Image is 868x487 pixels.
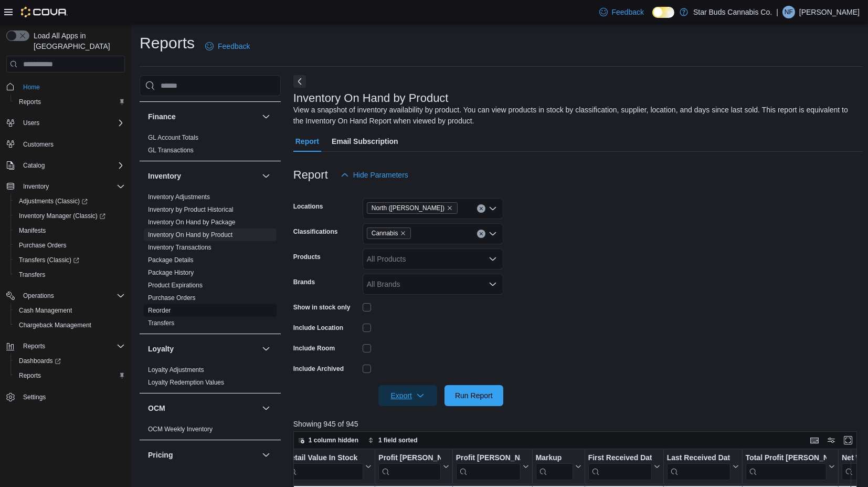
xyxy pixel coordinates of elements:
a: Transfers (Classic) [10,253,129,267]
button: 1 column hidden [294,434,363,447]
span: Feedback [612,7,644,17]
div: Inventory [140,191,281,334]
button: Manifests [10,223,129,238]
button: Hide Parameters [336,164,412,185]
nav: Complex example [6,75,125,432]
span: GL Transactions [148,146,194,154]
span: Adjustments (Classic) [15,195,125,208]
span: Inventory Manager (Classic) [15,210,125,222]
span: Purchase Orders [15,239,125,252]
a: Home [19,81,44,94]
span: Customers [19,138,125,151]
p: | [776,6,778,18]
label: Include Room [293,344,335,353]
button: Home [2,79,129,94]
label: Include Location [293,324,343,332]
button: Clear input [477,230,485,238]
button: Remove North (Livingstone) from selection in this group [447,205,453,211]
button: Users [19,117,44,129]
button: 1 field sorted [364,434,422,447]
a: Inventory Adjustments [148,193,210,201]
div: Loyalty [140,364,281,393]
span: Inventory by Product Historical [148,205,234,214]
span: Reports [19,340,125,353]
span: Transfers [15,268,125,281]
button: Loyalty [148,344,258,354]
span: Package Details [148,256,194,264]
button: Users [2,116,129,130]
button: OCM [260,402,272,415]
a: Dashboards [10,354,129,368]
button: Transfers [10,267,129,282]
button: Markup [535,453,581,480]
div: Profit [PERSON_NAME] (%) [456,453,520,463]
input: Dark Mode [652,7,674,18]
button: Inventory [2,179,129,194]
a: Reports [15,369,45,382]
span: Purchase Orders [19,241,67,250]
div: OCM [140,423,281,440]
h3: Loyalty [148,344,174,354]
span: Cannabis [372,228,398,239]
span: Inventory Transactions [148,243,211,252]
div: First Received Date [588,453,651,480]
a: Adjustments (Classic) [10,194,129,209]
button: Open list of options [489,255,497,263]
span: Product Expirations [148,281,203,289]
span: Home [23,83,40,91]
span: Home [19,80,125,93]
div: Profit Margin (%) [456,453,520,480]
label: Include Archived [293,365,344,373]
button: Keyboard shortcuts [808,434,821,447]
a: Feedback [201,36,254,57]
p: Showing 945 of 945 [293,419,863,429]
span: Reorder [148,306,171,315]
span: Cash Management [15,304,125,317]
img: Cova [21,7,68,17]
div: Profit [PERSON_NAME] ($) [378,453,440,463]
div: Markup [535,453,573,480]
div: Noah Folino [782,6,795,18]
span: NF [785,6,793,18]
a: GL Account Totals [148,134,198,141]
span: Transfers (Classic) [19,256,79,264]
div: Last Received Date [666,453,730,463]
label: Locations [293,202,323,211]
span: Users [19,117,125,129]
p: [PERSON_NAME] [799,6,860,18]
span: Inventory On Hand by Product [148,231,232,239]
span: North (Livingstone) [367,202,458,214]
button: Retail Value In Stock [285,453,372,480]
span: 1 column hidden [309,436,358,444]
a: Purchase Orders [15,239,71,252]
span: Inventory On Hand by Package [148,218,236,226]
button: Clear input [477,204,485,213]
button: Operations [2,288,129,303]
button: OCM [148,403,258,413]
span: Settings [19,390,125,403]
span: Chargeback Management [15,319,125,331]
button: Purchase Orders [10,238,129,253]
button: Open list of options [489,230,497,238]
span: Report [295,131,319,152]
span: Transfers [19,271,45,279]
h1: Reports [140,33,195,54]
button: Cash Management [10,303,129,318]
span: Purchase Orders [148,294,196,302]
a: Cash Management [15,304,76,317]
button: Reports [10,368,129,383]
div: Retail Value In Stock [285,453,363,463]
a: OCM Weekly Inventory [148,426,213,433]
span: Load All Apps in [GEOGRAPHIC_DATA] [29,30,125,51]
span: Reports [15,96,125,108]
span: Package History [148,268,194,277]
a: Adjustments (Classic) [15,195,92,208]
a: Dashboards [15,355,65,367]
span: Catalog [19,159,125,172]
div: First Received Date [588,453,651,463]
a: Transfers [148,319,174,327]
a: Feedback [595,2,648,23]
span: Reports [19,371,41,380]
span: Operations [23,292,54,300]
